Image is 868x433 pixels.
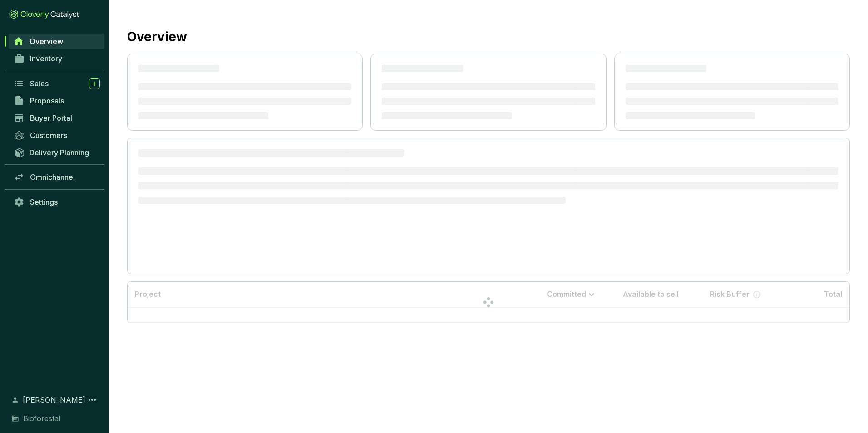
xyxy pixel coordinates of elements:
span: Customers [30,131,67,140]
a: Sales [9,76,104,91]
a: Settings [9,194,104,210]
a: Overview [9,34,104,49]
a: Buyer Portal [9,110,104,126]
span: [PERSON_NAME] [23,394,85,405]
span: Buyer Portal [30,113,72,123]
span: Overview [30,37,63,46]
a: Customers [9,128,104,143]
a: Proposals [9,93,104,108]
span: Delivery Planning [30,148,89,157]
h2: Overview [127,27,187,46]
span: Settings [30,197,58,207]
a: Delivery Planning [9,145,104,160]
span: Omnichannel [30,172,75,182]
span: Proposals [30,96,64,105]
span: Sales [30,79,49,88]
span: Bioforestal [23,413,60,424]
span: Inventory [30,54,62,63]
a: Omnichannel [9,169,104,185]
a: Inventory [9,51,104,66]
